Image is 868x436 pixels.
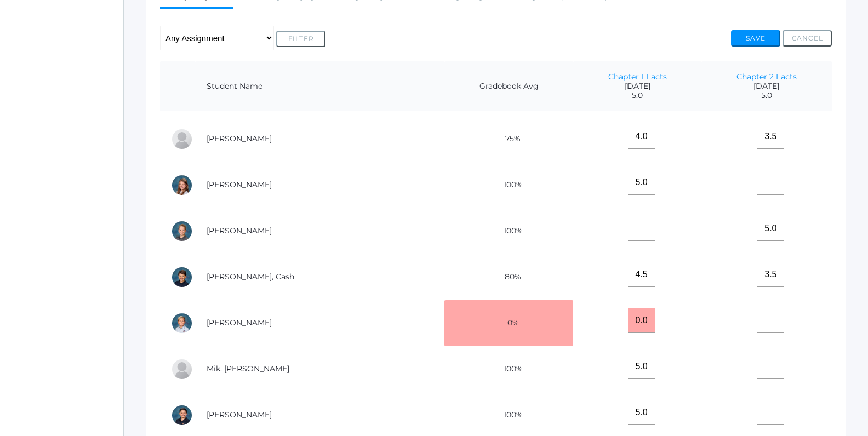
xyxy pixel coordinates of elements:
span: 5.0 [584,91,690,100]
td: 100% [444,346,573,392]
td: 100% [444,208,573,254]
button: Cancel [783,30,832,47]
a: Chapter 1 Facts [608,72,667,82]
a: [PERSON_NAME], Cash [207,272,294,282]
a: Mik, [PERSON_NAME] [207,364,289,374]
a: [PERSON_NAME] [207,180,272,190]
div: Louisa Hamilton [171,174,193,196]
span: 5.0 [712,91,821,100]
td: 0% [444,300,573,346]
td: 100% [444,162,573,208]
button: Filter [276,31,325,47]
a: Chapter 2 Facts [736,72,797,82]
span: [DATE] [712,82,821,91]
td: 75% [444,116,573,162]
div: Wyatt Ferris [171,128,193,150]
div: Peter Laubacher [171,312,193,334]
div: Hadley Mik [171,358,193,380]
a: [PERSON_NAME] [207,226,272,236]
a: [PERSON_NAME] [207,134,272,144]
button: Save [731,30,780,47]
div: Grant Hein [171,220,193,242]
a: [PERSON_NAME] [207,410,272,420]
th: Student Name [196,61,444,112]
div: Cash Kilian [171,266,193,288]
span: [DATE] [584,82,690,91]
a: [PERSON_NAME] [207,318,272,328]
td: 80% [444,254,573,300]
th: Gradebook Avg [444,61,573,112]
div: Aiden Oceguera [171,404,193,426]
